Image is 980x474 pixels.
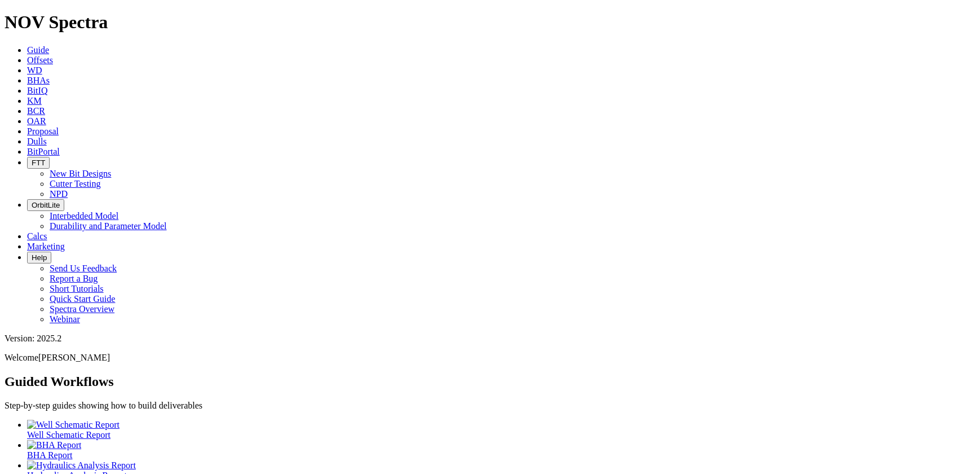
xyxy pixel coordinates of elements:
a: Report a Bug [50,274,98,283]
a: Durability and Parameter Model [50,221,167,231]
a: Proposal [27,126,59,136]
img: BHA Report [27,440,81,450]
span: Help [32,253,47,262]
span: OrbitLite [32,201,60,209]
a: BitPortal [27,147,60,156]
button: FTT [27,157,50,169]
span: [PERSON_NAME] [38,353,110,362]
a: Webinar [50,314,80,324]
a: KM [27,96,42,106]
a: Quick Start Guide [50,294,115,304]
a: New Bit Designs [50,169,111,178]
button: OrbitLite [27,199,64,211]
h1: NOV Spectra [5,12,975,33]
a: WD [27,65,42,75]
span: FTT [32,159,45,167]
a: Interbedded Model [50,211,118,221]
span: BHA Report [27,450,72,460]
p: Welcome [5,353,975,363]
a: Marketing [27,242,65,251]
a: Spectra Overview [50,304,114,314]
a: BitIQ [27,86,47,95]
img: Hydraulics Analysis Report [27,460,136,471]
a: BHAs [27,76,50,85]
a: Calcs [27,231,47,241]
a: NPD [50,189,68,199]
a: Short Tutorials [50,284,104,293]
a: Well Schematic Report Well Schematic Report [27,420,975,440]
a: BHA Report BHA Report [27,440,975,460]
a: Offsets [27,55,53,65]
a: Send Us Feedback [50,264,117,273]
div: Version: 2025.2 [5,333,975,344]
a: Dulls [27,137,47,146]
p: Step-by-step guides showing how to build deliverables [5,401,975,411]
a: BCR [27,106,45,116]
h2: Guided Workflows [5,374,975,389]
a: OAR [27,116,46,126]
button: Help [27,252,51,264]
span: Well Schematic Report [27,430,111,440]
img: Well Schematic Report [27,420,120,430]
a: Cutter Testing [50,179,101,188]
a: Guide [27,45,49,55]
